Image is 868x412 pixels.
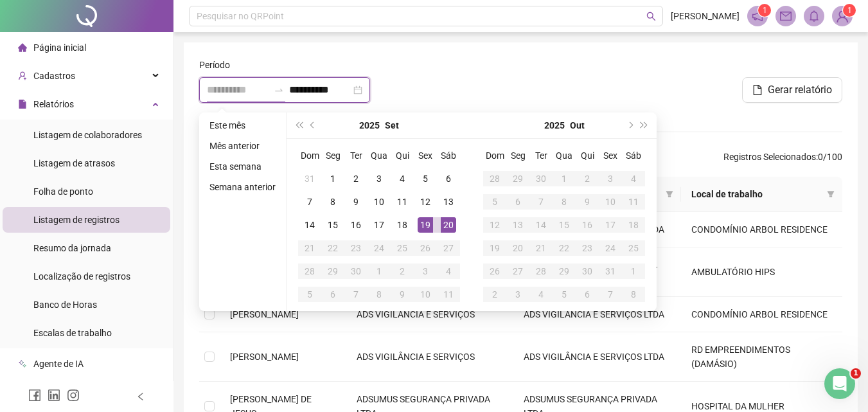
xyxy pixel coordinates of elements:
div: 5 [487,194,502,210]
td: 2025-10-02 [576,167,599,190]
td: 2025-10-27 [506,260,529,283]
td: 2025-10-21 [529,237,553,260]
td: 2025-09-21 [298,237,321,260]
span: Listagem de registros [33,215,120,225]
div: 30 [580,264,595,279]
td: 2025-11-03 [506,283,529,306]
td: 2025-11-05 [553,283,576,306]
span: file [18,100,27,109]
div: 7 [302,194,317,210]
td: 2025-09-17 [368,213,391,237]
span: 1 [851,368,861,379]
div: 1 [371,264,387,279]
td: 2025-10-10 [599,190,622,213]
span: file [752,85,763,95]
td: 2025-11-04 [529,283,553,306]
div: 7 [348,287,364,302]
td: 2025-10-08 [368,283,391,306]
td: 2025-10-16 [576,213,599,237]
div: 22 [325,240,341,256]
div: 11 [441,287,456,302]
td: 2025-10-10 [414,283,437,306]
span: filter [663,184,676,204]
div: 31 [603,264,618,279]
span: [PERSON_NAME] [230,352,299,362]
td: 2025-09-25 [391,237,414,260]
div: 21 [533,240,549,256]
th: Sáb [437,144,460,167]
td: 2025-10-28 [529,260,553,283]
img: 53125 [833,6,852,26]
span: user-add [18,71,27,80]
div: 5 [302,287,317,302]
span: linkedin [48,389,60,402]
td: ADS VIGILÂNCIA E SERVIÇOS [346,297,513,332]
button: Gerar relatório [742,77,842,103]
span: Escalas de trabalho [33,328,112,338]
div: 28 [302,264,317,279]
td: 2025-10-19 [483,237,506,260]
div: 3 [371,171,387,186]
td: 2025-09-24 [368,237,391,260]
th: Dom [298,144,321,167]
td: 2025-10-02 [391,260,414,283]
td: 2025-10-31 [599,260,622,283]
sup: Atualize o seu contato no menu Meus Dados [843,4,856,17]
div: 18 [394,217,410,233]
div: 30 [533,171,549,186]
div: 13 [510,217,526,233]
td: 2025-09-01 [321,167,344,190]
td: 2025-10-25 [622,237,645,260]
td: 2025-10-18 [622,213,645,237]
td: 2025-10-06 [321,283,344,306]
span: swap-right [274,85,284,95]
span: mail [780,10,792,22]
div: 4 [394,171,410,186]
span: Agente de IA [33,359,84,369]
div: 3 [418,264,433,279]
div: 12 [418,194,433,210]
div: 19 [418,217,433,233]
td: 2025-09-12 [414,190,437,213]
span: : 0 / 100 [723,150,842,170]
div: 1 [325,171,341,186]
td: 2025-10-05 [483,190,506,213]
div: 7 [533,194,549,210]
div: 26 [418,240,433,256]
td: 2025-09-27 [437,237,460,260]
td: 2025-10-12 [483,213,506,237]
td: AMBULATÓRIO HIPS [681,247,842,297]
td: 2025-10-13 [506,213,529,237]
td: 2025-09-04 [391,167,414,190]
div: 15 [556,217,572,233]
td: 2025-10-03 [414,260,437,283]
td: 2025-10-09 [391,283,414,306]
div: 27 [441,240,456,256]
td: CONDOMÍNIO ARBOL RESIDENCE [681,212,842,247]
button: month panel [385,112,399,138]
div: 18 [626,217,641,233]
span: filter [827,190,835,198]
td: 2025-10-05 [298,283,321,306]
td: 2025-09-29 [321,260,344,283]
td: 2025-11-06 [576,283,599,306]
div: 11 [626,194,641,210]
td: 2025-08-31 [298,167,321,190]
td: RD EMPREENDIMENTOS (DAMÁSIO) [681,332,842,382]
div: 17 [603,217,618,233]
td: 2025-10-04 [437,260,460,283]
div: 27 [510,264,526,279]
span: 1 [763,6,767,15]
td: 2025-10-11 [622,190,645,213]
td: CONDOMÍNIO ARBOL RESIDENCE [681,297,842,332]
span: left [136,392,145,401]
div: 1 [556,171,572,186]
div: 2 [487,287,502,302]
td: 2025-09-26 [414,237,437,260]
td: 2025-10-30 [576,260,599,283]
td: 2025-09-18 [391,213,414,237]
th: Dom [483,144,506,167]
span: facebook [28,389,41,402]
td: ADS VIGILÂNCIA E SERVIÇOS LTDA [513,332,680,382]
td: 2025-10-17 [599,213,622,237]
